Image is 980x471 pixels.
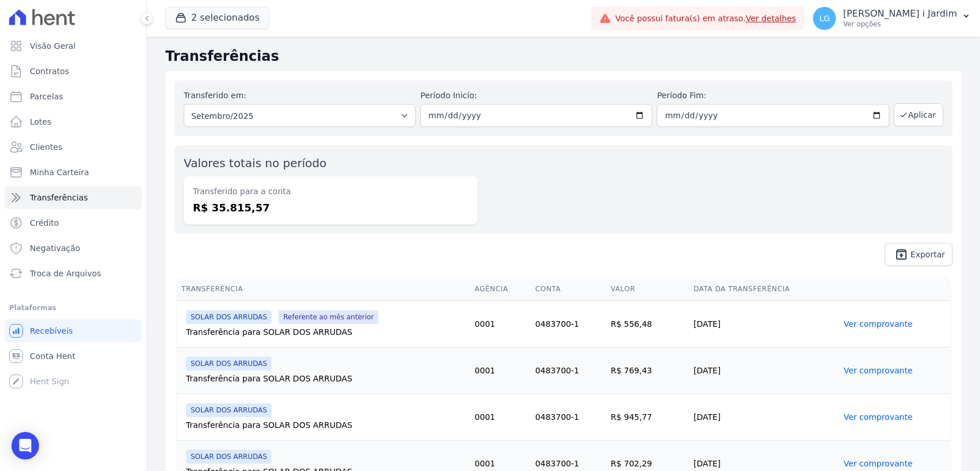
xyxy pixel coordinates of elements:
span: Exportar [911,251,945,258]
a: Clientes [5,136,142,159]
span: Visão Geral [30,40,76,52]
h2: Transferências [165,46,962,67]
a: unarchive Exportar [885,243,952,266]
a: Conta Hent [5,345,142,368]
th: Transferência [177,277,470,301]
a: Parcelas [5,85,142,108]
td: R$ 556,48 [606,301,689,348]
dt: Transferido para a conta [193,186,468,198]
button: LG [PERSON_NAME] i Jardim Ver opções [804,2,980,34]
td: 0483700-1 [530,301,606,348]
td: [DATE] [689,394,839,441]
td: [DATE] [689,301,839,348]
label: Valores totais no período [184,156,327,170]
span: Minha Carteira [30,167,89,178]
span: Crédito [30,217,59,229]
span: Lotes [30,116,52,128]
i: unarchive [894,248,908,261]
div: Transferência para SOLAR DOS ARRUDAS [186,373,466,384]
a: Visão Geral [5,34,142,57]
td: 0483700-1 [530,348,606,394]
span: Contratos [30,65,69,77]
span: SOLAR DOS ARRUDAS [186,450,272,464]
span: Parcelas [30,91,63,102]
span: Troca de Arquivos [30,268,101,279]
span: Transferências [30,192,88,203]
p: [PERSON_NAME] i Jardim [843,8,957,20]
th: Agência [470,277,531,301]
span: Você possui fatura(s) em atraso. [615,13,796,25]
td: R$ 769,43 [606,348,689,394]
a: Recebíveis [5,319,142,342]
div: Transferência para SOLAR DOS ARRUDAS [186,326,466,338]
td: 0001 [470,394,531,441]
td: 0001 [470,301,531,348]
a: Transferências [5,186,142,209]
a: Lotes [5,110,142,133]
span: LG [819,14,830,22]
span: Referente ao mês anterior [278,310,378,324]
div: Transferência para SOLAR DOS ARRUDAS [186,419,466,431]
a: Ver comprovante [844,366,913,375]
th: Valor [606,277,689,301]
p: Ver opções [843,20,957,29]
a: Ver detalhes [746,14,796,23]
label: Período Fim: [657,90,889,102]
a: Negativação [5,237,142,260]
label: Período Inicío: [420,90,652,102]
label: Transferido em: [184,91,246,100]
td: 0483700-1 [530,394,606,441]
a: Ver comprovante [844,459,913,468]
a: Contratos [5,60,142,83]
dd: R$ 35.815,57 [193,200,468,215]
a: Ver comprovante [844,412,913,422]
span: Recebíveis [30,325,73,337]
td: [DATE] [689,348,839,394]
div: Plataformas [9,301,137,315]
th: Data da Transferência [689,277,839,301]
button: Aplicar [894,103,943,126]
div: Open Intercom Messenger [11,432,39,460]
span: SOLAR DOS ARRUDAS [186,403,272,417]
span: SOLAR DOS ARRUDAS [186,357,272,370]
a: Minha Carteira [5,161,142,184]
span: Clientes [30,141,62,153]
span: Conta Hent [30,350,75,362]
a: Crédito [5,211,142,234]
button: 2 selecionados [165,7,269,29]
span: SOLAR DOS ARRUDAS [186,310,272,324]
a: Troca de Arquivos [5,262,142,285]
a: Ver comprovante [844,319,913,329]
td: 0001 [470,348,531,394]
td: R$ 945,77 [606,394,689,441]
th: Conta [530,277,606,301]
span: Negativação [30,242,80,254]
